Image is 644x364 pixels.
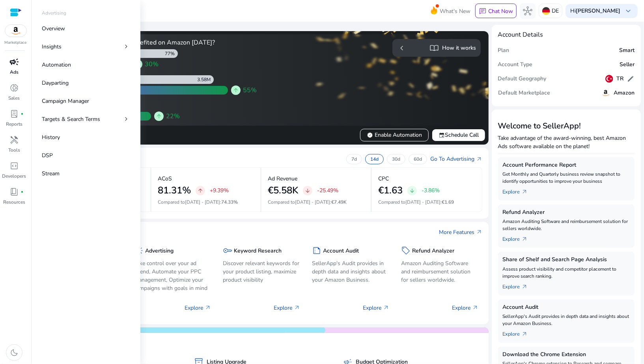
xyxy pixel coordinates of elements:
[21,112,24,115] span: fiber_manual_record
[6,121,22,128] p: Reports
[294,305,300,311] span: arrow_outward
[223,246,233,255] span: key
[122,43,130,50] span: chevron_right
[197,76,214,83] div: 3.58M
[503,304,630,311] h5: Account Audit
[522,236,528,242] span: arrow_outward
[9,161,19,171] span: code_blocks
[576,7,620,15] b: [PERSON_NAME]
[42,115,100,123] p: Targets & Search Terms
[498,134,635,150] p: Take advantage of the award-winning, best Amazon Ads software available on the planet!
[9,95,20,102] p: Sales
[9,83,19,93] span: donut_small
[156,113,162,119] span: arrow_upward
[430,155,482,163] a: Go To Advertisingarrow_outward
[331,199,347,205] span: €7.49K
[42,43,62,51] p: Insights
[185,304,211,312] p: Explore
[523,6,532,16] span: hub
[378,199,476,206] p: Compared to :
[605,75,613,83] img: tr.svg
[367,132,373,138] span: verified
[43,39,258,46] h4: How Smart Automation users benefited on Amazon [DATE]?
[552,4,559,18] p: DE
[601,88,610,98] img: amazon.svg
[475,4,517,19] button: chatChat Now
[616,76,623,82] h5: TR
[122,115,130,123] span: chevron_right
[442,45,476,52] h5: How it works
[42,97,89,105] p: Campaign Manager
[221,199,238,205] span: 74.33%
[522,284,528,290] span: arrow_outward
[503,209,630,216] h5: Refund Analyzer
[522,331,528,337] span: arrow_outward
[498,61,533,68] h5: Account Type
[197,188,203,194] span: arrow_upward
[498,76,547,82] h5: Default Geography
[323,248,359,254] h5: Account Audit
[205,305,211,311] span: arrow_outward
[498,47,510,54] h5: Plan
[439,228,482,236] a: More Featuresarrow_outward
[623,6,633,16] span: keyboard_arrow_down
[503,232,534,243] a: Explorearrow_outward
[5,25,26,37] img: amazon.svg
[42,61,71,69] p: Automation
[185,199,220,205] span: [DATE] - [DATE]
[476,229,482,235] span: arrow_outward
[405,199,441,205] span: [DATE] - [DATE]
[412,248,454,254] h5: Refund Analyzer
[370,156,379,162] p: 14d
[3,199,25,206] p: Resources
[9,109,19,119] span: lab_profile
[5,40,27,46] p: Marketplace
[472,305,478,311] span: arrow_outward
[42,169,60,178] p: Stream
[422,186,440,195] p: -3.86%
[165,50,178,57] div: 77%
[383,305,389,311] span: arrow_outward
[520,3,536,19] button: hub
[9,135,19,145] span: handyman
[498,90,551,97] h5: Default Marketplace
[312,259,389,284] p: SellerApp's Audit provides in depth data and insights about your Amazon Business.
[274,304,300,312] p: Explore
[614,90,635,97] h5: Amazon
[503,280,534,291] a: Explorearrow_outward
[367,131,422,139] span: Enable Automation
[542,7,550,15] img: de.svg
[432,129,485,141] button: eventSchedule Call
[503,313,630,327] p: SellerApp's Audit provides in depth data and insights about your Amazon Business.
[158,199,254,206] p: Compared to :
[488,7,513,15] p: Chat Now
[233,87,239,93] span: arrow_upward
[409,188,415,194] span: arrow_downward
[243,85,257,95] span: 55%
[378,185,403,196] h2: €1.63
[158,185,191,196] h2: 81.31%
[295,199,330,205] span: [DATE] - [DATE]
[317,186,338,195] p: -25.49%
[479,7,487,15] span: chat
[268,199,364,206] p: Compared to :
[304,188,311,194] span: arrow_downward
[268,185,298,196] h2: €5.58K
[2,173,26,180] p: Developers
[476,156,482,162] span: arrow_outward
[8,147,20,154] p: Tools
[42,24,65,33] p: Overview
[627,75,635,83] span: edit
[312,246,321,255] span: summarize
[442,199,454,205] span: €1.69
[439,131,479,139] span: Schedule Call
[42,79,69,87] p: Dayparting
[401,246,411,255] span: sell
[429,43,439,53] span: import_contacts
[360,129,429,141] button: verifiedEnable Automation
[414,156,422,162] p: 60d
[9,348,19,357] span: dark_mode
[9,57,19,67] span: campaign
[166,111,180,121] span: 22%
[503,256,630,263] h5: Share of Shelf and Search Page Analysis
